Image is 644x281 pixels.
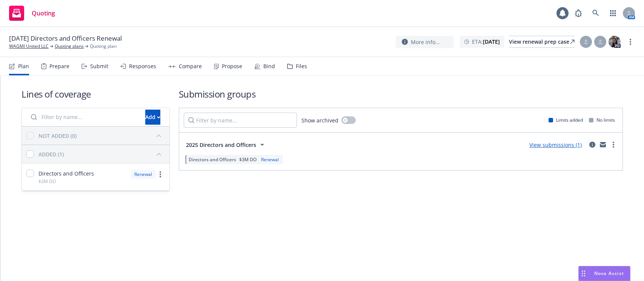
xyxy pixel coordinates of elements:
span: Directors and Officers [38,170,94,177]
input: Filter by name... [184,113,297,128]
div: Limits added [549,117,583,123]
h1: Submission groups [179,88,623,100]
span: $3M DO [239,156,257,163]
img: photo [609,36,621,48]
button: Nova Assist [578,266,630,281]
a: Search [588,6,603,21]
button: 2025 Directors and Officers [184,137,269,152]
div: Renewal [260,156,280,163]
a: View renewal prep case [509,36,575,48]
div: Compare [179,63,202,69]
strong: [DATE] [483,38,500,45]
span: Quoting plan [90,43,117,50]
a: WAGMI United LLC [9,43,49,50]
div: Responses [129,63,156,69]
div: Renewal [131,170,156,179]
a: mail [598,140,607,149]
span: Quoting [32,10,55,16]
div: NOT ADDED (0) [38,132,77,140]
a: Quoting [6,3,58,24]
a: more [626,37,635,46]
button: More info... [396,36,454,48]
a: circleInformation [588,140,597,149]
input: Filter by name... [26,110,141,125]
a: more [156,170,165,179]
div: Prepare [49,63,69,69]
div: No limits [589,117,615,123]
a: more [609,140,618,149]
div: Drag to move [579,266,588,281]
div: View renewal prep case [509,36,575,47]
div: Propose [222,63,242,69]
button: Add [145,110,160,125]
span: More info... [411,38,440,46]
div: Submit [90,63,108,69]
button: ADDED (1) [38,148,165,160]
span: $3M DO [38,178,56,185]
div: Bind [263,63,275,69]
div: ADDED (1) [38,150,64,158]
a: Report a Bug [571,6,586,21]
span: 2025 Directors and Officers [186,141,256,149]
span: Directors and Officers [189,156,236,163]
a: View submissions (1) [529,141,582,148]
span: [DATE] Directors and Officers Renewal [9,34,122,43]
span: ETA : [472,38,500,46]
span: Show archived [301,116,338,124]
a: Quoting plans [55,43,84,50]
a: Switch app [606,6,621,21]
div: Add [145,110,160,124]
span: Nova Assist [594,270,624,276]
div: Plan [18,63,29,69]
h1: Lines of coverage [22,88,170,100]
div: Files [296,63,307,69]
button: NOT ADDED (0) [38,130,165,142]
